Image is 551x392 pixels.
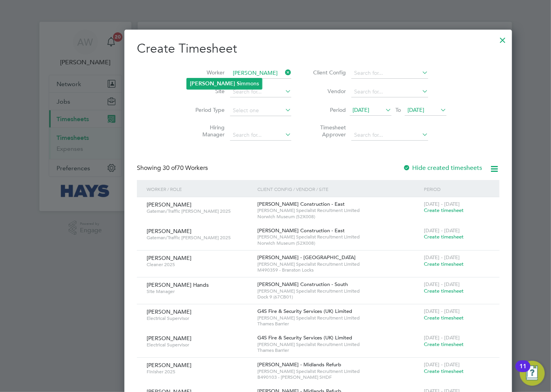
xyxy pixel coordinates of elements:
span: G4S Fire & Security Services (UK) Limited [258,334,353,341]
span: 70 Workers [163,164,208,172]
span: Thames Barrier [258,347,420,353]
span: [DATE] - [DATE] [424,227,460,234]
span: Site Manager [147,288,252,295]
span: [PERSON_NAME] Specialist Recruitment Limited [258,288,420,294]
span: [PERSON_NAME] [147,362,191,369]
input: Select one [230,105,291,116]
span: [PERSON_NAME] [147,201,191,208]
span: [DATE] - [DATE] [424,334,460,341]
input: Search for... [230,87,291,97]
span: Create timesheet [424,207,464,214]
span: [PERSON_NAME] Specialist Recruitment Limited [258,234,420,240]
span: Norwich Museum (52X008) [258,214,420,220]
span: [PERSON_NAME] Hands [147,281,209,288]
span: [PERSON_NAME] - [GEOGRAPHIC_DATA] [258,254,356,261]
span: Gateman/Traffic [PERSON_NAME] 2025 [147,235,252,241]
span: Norwich Museum (52X008) [258,240,420,246]
span: Electrical Supervisor [147,315,252,321]
span: [DATE] - [DATE] [424,281,460,288]
span: Create timesheet [424,288,464,294]
span: Create timesheet [424,368,464,374]
input: Search for... [351,68,428,79]
label: Client Config [311,69,346,76]
span: [PERSON_NAME] Construction - South [258,281,348,288]
span: [DATE] [407,106,424,113]
div: Client Config / Vendor / Site [256,180,422,198]
span: Electrical Supervisor [147,342,252,348]
span: [PERSON_NAME] Specialist Recruitment Limited [258,341,420,348]
span: [PERSON_NAME] [147,308,191,315]
span: To [393,105,403,115]
span: B490103 - [PERSON_NAME] SHDF [258,374,420,380]
b: S [237,80,240,87]
span: [DATE] - [DATE] [424,254,460,261]
label: Site [190,88,225,95]
span: M490359 - Branston Locks [258,267,420,273]
span: Create timesheet [424,233,464,240]
span: [PERSON_NAME] Specialist Recruitment Limited [258,368,420,374]
span: Gateman/Traffic [PERSON_NAME] 2025 [147,208,252,214]
span: [DATE] [353,106,369,113]
div: Showing [137,164,209,172]
div: Period [422,180,492,198]
label: Worker [190,69,225,76]
span: G4S Fire & Security Services (UK) Limited [258,308,353,314]
label: Timesheet Approver [311,124,346,138]
span: [DATE] - [DATE] [424,201,460,207]
label: Hide created timesheets [403,164,482,172]
input: Search for... [351,130,428,141]
span: [DATE] - [DATE] [424,308,460,314]
span: [PERSON_NAME] Specialist Recruitment Limited [258,261,420,267]
span: [PERSON_NAME] Specialist Recruitment Limited [258,207,420,214]
input: Search for... [351,87,428,97]
span: Create timesheet [424,261,464,267]
span: Dock 9 (67CB01) [258,294,420,300]
div: 11 [519,366,526,376]
b: [PERSON_NAME] [190,80,235,87]
input: Search for... [230,68,291,79]
span: Create timesheet [424,341,464,348]
span: [PERSON_NAME] Specialist Recruitment Limited [258,315,420,321]
span: [PERSON_NAME] Construction - East [258,201,345,207]
h2: Create Timesheet [137,41,500,57]
span: [PERSON_NAME] [147,335,191,342]
label: Period [311,106,346,113]
span: [DATE] - [DATE] [424,361,460,368]
div: Worker / Role [145,180,256,198]
span: [PERSON_NAME] Construction - East [258,227,345,234]
label: Vendor [311,88,346,95]
span: Cleaner 2025 [147,261,252,268]
span: [PERSON_NAME] [147,254,191,261]
label: Hiring Manager [190,124,225,138]
span: Thames Barrier [258,321,420,327]
label: Period Type [190,106,225,113]
span: [PERSON_NAME] - Midlands Refurb [258,361,342,368]
span: 30 of [163,164,177,172]
li: immons [187,78,262,89]
input: Search for... [230,130,291,141]
span: Finisher 2025 [147,369,252,375]
button: Open Resource Center, 11 new notifications [520,361,545,386]
span: Create timesheet [424,314,464,321]
span: [PERSON_NAME] [147,228,191,235]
